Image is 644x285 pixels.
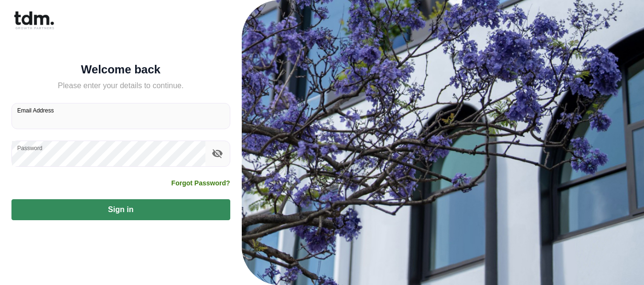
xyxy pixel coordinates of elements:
[17,106,54,114] label: Email Address
[11,65,230,74] h5: Welcome back
[17,144,43,152] label: Password
[172,178,230,188] a: Forgot Password?
[11,199,230,220] button: Sign in
[209,145,225,162] button: toggle password visibility
[11,80,230,92] h5: Please enter your details to continue.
